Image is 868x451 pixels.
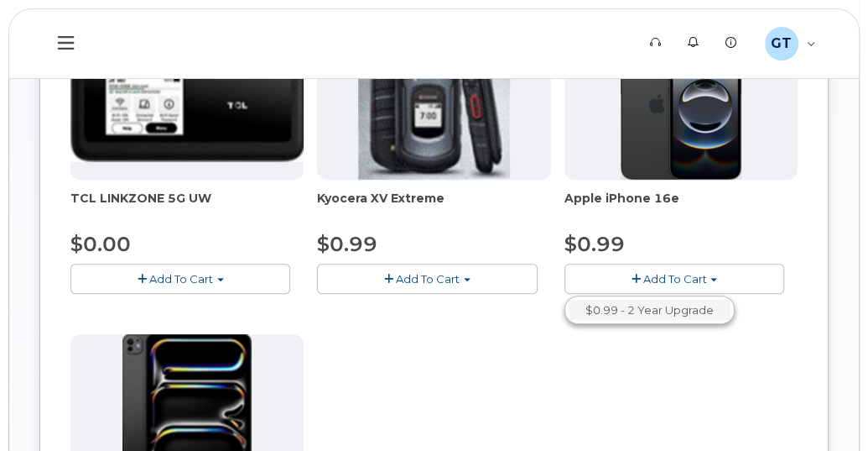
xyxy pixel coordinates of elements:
span: $0.99 [317,232,377,256]
button: Add To Cart [70,264,290,293]
iframe: Messenger Launcher [795,378,855,438]
button: Add To Cart [317,264,537,293]
span: $0.00 [70,232,131,256]
div: TCL LINKZONE 5G UW [70,190,304,223]
div: Apple iPhone 16e [564,190,798,223]
img: iphone16e.png [621,32,741,180]
span: Add To Cart [149,272,213,286]
img: xvextreme.gif [358,32,510,180]
span: Add To Cart [396,272,460,286]
span: Add To Cart [642,272,706,286]
span: GT [771,34,792,54]
div: Kyocera XV Extreme [317,190,550,223]
img: linkzone5g.png [70,49,304,162]
button: Add To Cart [564,264,784,293]
span: $0.99 [564,232,625,256]
a: $0.99 - 2 Year Upgrade [569,300,730,321]
div: Giesler, Tori [753,27,828,60]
